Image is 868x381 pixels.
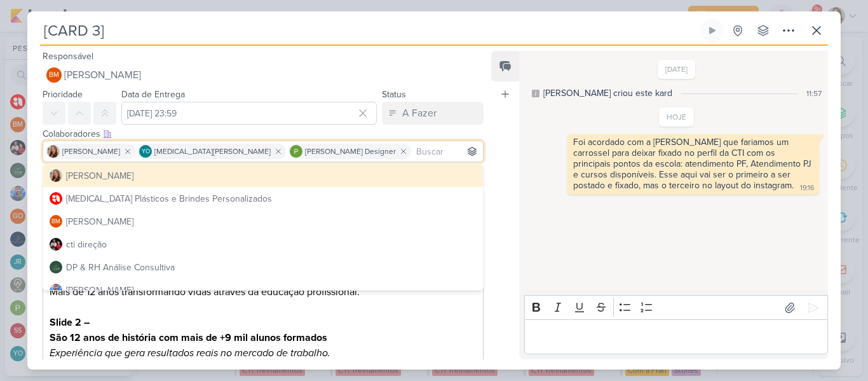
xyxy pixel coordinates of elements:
span: [PERSON_NAME] Designer [305,146,396,157]
img: Guilherme Savio [50,284,62,296]
button: DP & RH Análise Consultiva [43,256,483,279]
img: DP & RH Análise Consultiva [50,261,62,274]
label: Data de Entrega [121,89,185,100]
img: Paloma Paixão Designer [290,145,302,158]
input: Kard Sem Título [40,19,698,42]
span: [PERSON_NAME] [64,67,141,83]
img: Allegra Plásticos e Brindes Personalizados [50,192,62,205]
button: [PERSON_NAME] [43,279,483,301]
div: A Fazer [402,106,437,121]
div: 19:16 [800,183,814,193]
button: BM [PERSON_NAME] [43,210,483,233]
strong: Slide 2 – [50,316,90,329]
div: DP & RH Análise Consultiva [66,261,175,274]
div: [MEDICAL_DATA] Plásticos e Brindes Personalizados [66,192,272,205]
img: cti direção [50,238,62,251]
strong: São 12 anos de história com mais de +9 mil alunos formados [50,331,327,344]
button: BM [PERSON_NAME] [43,64,484,87]
button: [MEDICAL_DATA] Plásticos e Brindes Personalizados [43,187,483,210]
img: Franciluce Carvalho [47,145,60,158]
p: YO [142,149,150,155]
p: BM [49,72,59,79]
div: Editor editing area: main [524,319,828,354]
div: Yasmin Oliveira [139,145,152,158]
div: Foi acordado com a [PERSON_NAME] que fariamos um carrossel para deixar fixado no perfil da CTI co... [573,137,814,191]
label: Responsável [43,51,93,62]
button: cti direção [43,233,483,256]
p: BM [51,219,60,225]
div: Beth Monteiro [50,215,62,228]
input: Buscar [414,144,480,159]
div: [PERSON_NAME] criou este kard [543,87,672,100]
i: Experiência que gera resultados reais no mercado de trabalho. [50,347,330,359]
input: Select a date [121,102,377,125]
div: [PERSON_NAME] [66,169,133,183]
img: Franciluce Carvalho [50,169,62,182]
span: [MEDICAL_DATA][PERSON_NAME] [154,146,271,157]
button: [PERSON_NAME] [43,164,483,187]
div: Editor toolbar [524,295,828,320]
div: Beth Monteiro [46,67,62,83]
div: 11:57 [806,88,822,99]
div: [PERSON_NAME] [66,284,133,297]
label: Status [382,89,406,100]
div: Ligar relógio [707,25,717,36]
label: Prioridade [43,89,83,100]
div: cti direção [66,238,107,251]
div: Colaboradores [43,127,484,141]
span: [PERSON_NAME] [62,146,120,157]
button: A Fazer [382,102,484,125]
div: [PERSON_NAME] [66,215,133,228]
